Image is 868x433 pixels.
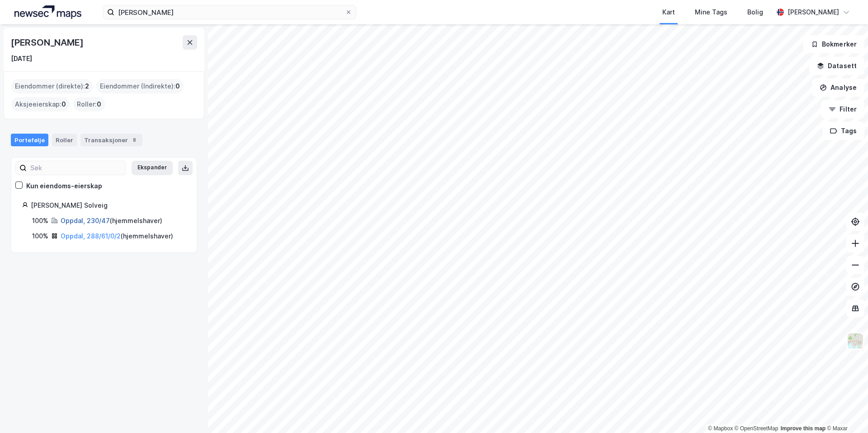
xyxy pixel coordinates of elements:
[175,81,180,92] span: 0
[823,390,868,433] iframe: Chat Widget
[11,35,85,50] div: [PERSON_NAME]
[14,5,81,19] img: logo.a4113a55bc3d86da70a041830d287a7e.svg
[812,79,864,97] button: Analyse
[788,7,839,18] div: [PERSON_NAME]
[61,231,173,242] div: ( hjemmelshaver )
[803,35,864,53] button: Bokmerker
[114,5,345,19] input: Søk på adresse, matrikkel, gårdeiere, leietakere eller personer
[847,332,864,349] img: Z
[31,200,186,211] div: [PERSON_NAME] Solveig
[662,7,675,18] div: Kart
[735,425,778,432] a: OpenStreetMap
[747,7,763,18] div: Bolig
[11,79,93,93] div: Eiendommer (direkte) :
[27,161,126,175] input: Søk
[80,134,142,146] div: Transaksjoner
[809,57,864,75] button: Datasett
[821,100,864,118] button: Filter
[822,122,864,140] button: Tags
[11,97,70,112] div: Aksjeeierskap :
[132,161,173,175] button: Ekspander
[695,7,727,18] div: Mine Tags
[96,79,184,93] div: Eiendommer (Indirekte) :
[61,215,162,226] div: ( hjemmelshaver )
[97,99,101,110] span: 0
[32,231,48,242] div: 100%
[781,425,826,432] a: Improve this map
[823,390,868,433] div: Kontrollprogram for chat
[11,134,48,146] div: Portefølje
[26,181,102,191] div: Kun eiendoms-eierskap
[52,134,77,146] div: Roller
[85,81,89,92] span: 2
[32,215,48,226] div: 100%
[61,232,121,240] a: Oppdal, 288/61/0/2
[73,97,105,112] div: Roller :
[130,135,139,144] div: 8
[61,99,66,110] span: 0
[61,217,110,224] a: Oppdal, 230/47
[11,53,32,64] div: [DATE]
[708,425,733,432] a: Mapbox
